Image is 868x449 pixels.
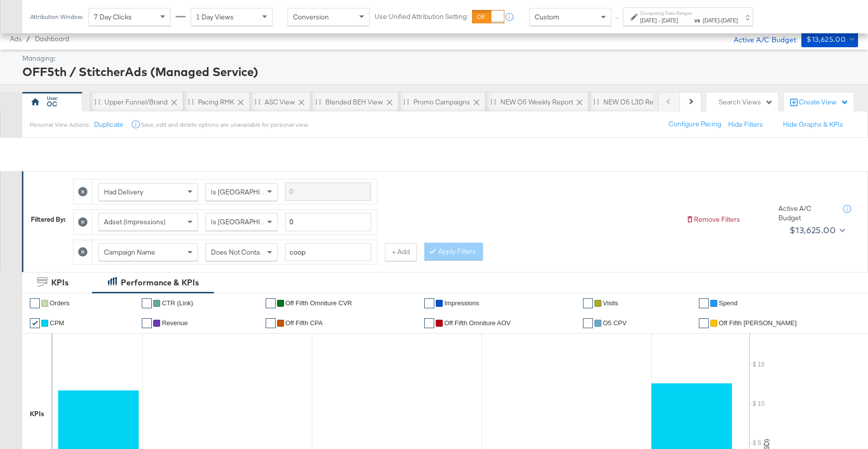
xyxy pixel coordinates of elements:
[686,215,740,224] button: Remove Filters
[806,33,846,46] div: $13,625.00
[285,182,371,201] input: Enter a search term
[640,16,693,24] div: -
[196,12,234,21] span: 1 Day Views
[699,298,709,308] a: ✔
[719,299,738,307] span: Spend
[188,99,193,104] div: Drag to reorder tab
[728,120,763,129] button: Hide Filters
[142,298,152,308] a: ✔
[30,13,84,20] div: Attribution Window:
[211,187,287,196] span: Is [GEOGRAPHIC_DATA]
[50,319,64,327] span: CPM
[266,298,276,308] a: ✔
[255,99,260,104] div: Drag to reorder tab
[325,97,383,107] div: Blended BEH View
[385,243,417,261] button: + Add
[286,299,352,307] span: Off Fifth Omniture CVR
[94,120,123,129] button: Duplicate
[10,35,21,43] span: Ads
[702,16,738,24] div: -
[799,97,849,107] div: Create View
[266,318,276,328] a: ✔
[703,16,719,24] span: [DATE]
[162,319,188,327] span: Revenue
[444,299,479,307] span: Impressions
[662,115,728,133] button: Configure Pacing
[719,97,773,107] div: Search Views
[785,222,847,238] button: $13,625.00
[95,99,100,104] div: Drag to reorder tab
[424,298,434,308] a: ✔
[789,223,836,238] div: $13,625.00
[783,120,843,129] button: Hide Graphs & KPIs
[719,319,797,327] span: Off Fifth [PERSON_NAME]
[603,319,627,327] span: O5 CPV
[662,16,678,24] span: [DATE]
[211,248,265,257] span: Does Not Contain
[104,187,143,196] span: Had Delivery
[583,318,593,328] a: ✔
[778,204,833,222] div: Active A/C Budget
[444,319,510,327] span: Off Fifth Omniture AOV
[142,318,152,328] a: ✔
[699,318,709,328] a: ✔
[315,99,321,104] div: Drag to reorder tab
[22,63,856,80] div: OFF5th / StitcherAds (Managed Service)
[30,121,90,129] div: Personal View Actions:
[413,97,470,107] div: Promo Campaigns
[403,99,409,104] div: Drag to reorder tab
[141,121,308,129] div: Save, edit and delete options are unavailable for personal view.
[801,31,858,47] button: $13,625.00
[640,10,693,16] label: Comparing Date Ranges:
[693,16,702,24] strong: vs
[500,97,573,107] div: NEW O5 Weekly Report
[593,99,599,104] div: Drag to reorder tab
[723,31,796,46] div: Active A/C Budget
[721,16,738,24] span: [DATE]
[603,299,618,307] span: Visits
[104,97,168,107] div: Upper Funnel/Brand
[30,298,40,308] a: ✔
[162,299,193,307] span: CTR (Link)
[31,215,66,224] div: Filtered By:
[265,97,295,107] div: ASC View
[211,217,287,226] span: Is [GEOGRAPHIC_DATA]
[94,12,132,21] span: 7 Day Clicks
[285,213,371,231] input: Enter a number
[104,248,155,257] span: Campaign Name
[375,12,468,21] label: Use Unified Attribution Setting:
[22,54,856,63] div: Managing:
[47,99,57,109] div: OC
[424,318,434,328] a: ✔
[50,299,70,307] span: Orders
[612,17,622,20] span: ↑
[121,277,199,288] div: Performance & KPIs
[285,243,371,262] input: Enter a search term
[35,35,69,43] a: Dashboard
[286,319,323,327] span: off fifth CPA
[21,35,35,43] span: /
[30,409,44,419] div: KPIs
[603,97,666,107] div: NEW O5 L3D Report
[535,12,559,21] span: Custom
[104,217,166,226] span: Adset (Impressions)
[490,99,496,104] div: Drag to reorder tab
[30,318,40,328] a: ✔
[51,277,69,288] div: KPIs
[198,97,234,107] div: Pacing RMK
[640,16,657,24] span: [DATE]
[583,298,593,308] a: ✔
[293,12,329,21] span: Conversion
